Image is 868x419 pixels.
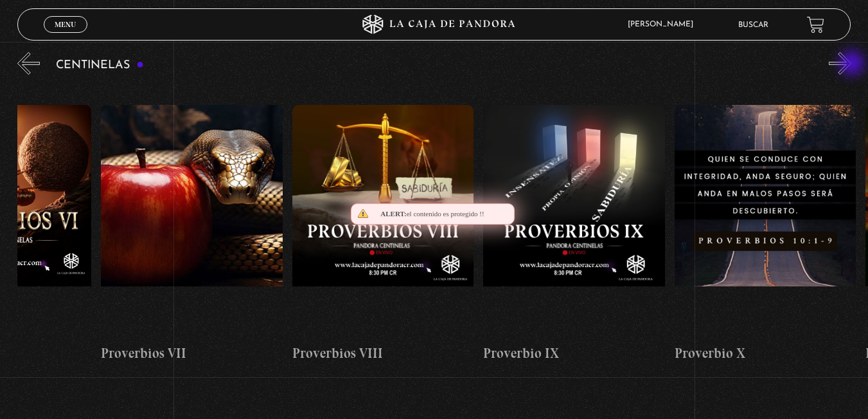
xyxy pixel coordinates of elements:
[807,16,824,33] a: View your shopping cart
[351,203,515,225] div: el contenido es protegido !!
[829,52,851,75] button: Next
[55,21,76,28] span: Menu
[50,32,80,41] span: Cerrar
[738,21,768,29] a: Buscar
[17,52,40,75] button: Previous
[483,84,665,384] a: Proverbio IX
[292,84,474,384] a: Proverbios VIII
[101,84,283,384] a: Proverbios VII
[675,343,856,364] h4: Proverbio X
[675,84,856,384] a: Proverbio X
[56,59,144,71] h3: Centinelas
[292,343,474,364] h4: Proverbios VIII
[621,21,706,28] span: [PERSON_NAME]
[101,343,283,364] h4: Proverbios VII
[380,210,406,218] span: Alert:
[483,343,665,364] h4: Proverbio IX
